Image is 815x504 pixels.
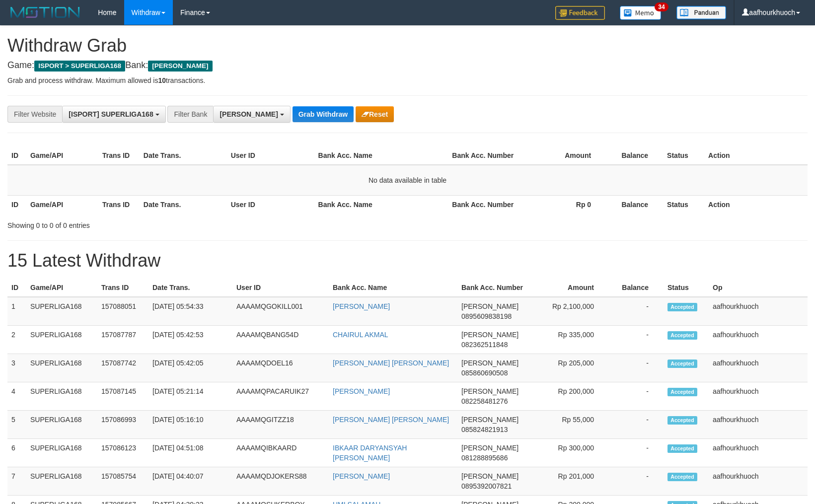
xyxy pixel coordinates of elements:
th: Bank Acc. Name [329,279,457,297]
th: Amount [527,279,609,297]
img: Feedback.jpg [555,6,605,20]
a: [PERSON_NAME] [333,472,390,480]
th: Action [704,146,808,165]
td: AAAAMQIBKAARD [232,439,329,467]
th: Date Trans. [140,195,227,214]
td: [DATE] 04:40:07 [148,467,232,496]
span: Accepted [667,416,697,425]
th: Game/API [26,146,98,165]
th: Bank Acc. Number [457,279,527,297]
td: aafhourkhuoch [709,467,808,496]
th: Balance [609,279,664,297]
td: SUPERLIGA168 [26,326,97,354]
span: [PERSON_NAME] [220,110,278,118]
td: SUPERLIGA168 [26,382,97,411]
span: [ISPORT] SUPERLIGA168 [69,110,153,118]
td: AAAAMQDJOKERS88 [232,467,329,496]
th: Date Trans. [140,146,227,165]
td: AAAAMQDOEL16 [232,354,329,382]
span: Accepted [667,303,697,311]
td: AAAAMQGITZZ18 [232,411,329,439]
td: - [609,439,664,467]
p: Grab and process withdraw. Maximum allowed is transactions. [7,75,808,85]
td: [DATE] 05:54:33 [148,297,232,326]
td: 157087742 [97,354,148,382]
td: 6 [7,439,26,467]
span: 34 [655,2,668,11]
a: CHAIRUL AKMAL [333,331,388,339]
td: AAAAMQPACARUIK27 [232,382,329,411]
td: Rp 335,000 [527,326,609,354]
td: Rp 201,000 [527,467,609,496]
th: Balance [606,146,663,165]
th: Status [663,195,704,214]
td: AAAAMQBANG54D [232,326,329,354]
th: Trans ID [98,146,140,165]
span: [PERSON_NAME] [461,359,519,367]
th: User ID [232,279,329,297]
span: ISPORT > SUPERLIGA168 [34,61,125,72]
td: - [609,297,664,326]
td: 157086123 [97,439,148,467]
td: aafhourkhuoch [709,297,808,326]
td: 157085754 [97,467,148,496]
span: Copy 082258481276 to clipboard [461,397,508,405]
th: Bank Acc. Number [448,146,520,165]
button: [PERSON_NAME] [213,106,290,123]
td: No data available in table [7,165,808,196]
span: Accepted [667,331,697,340]
td: 157087145 [97,382,148,411]
td: - [609,411,664,439]
a: [PERSON_NAME] [PERSON_NAME] [333,359,449,367]
td: aafhourkhuoch [709,439,808,467]
td: 5 [7,411,26,439]
span: [PERSON_NAME] [461,444,519,452]
th: Amount [520,146,606,165]
th: Trans ID [98,195,140,214]
td: 157088051 [97,297,148,326]
th: Balance [606,195,663,214]
a: [PERSON_NAME] [333,387,390,395]
td: AAAAMQGOKILL001 [232,297,329,326]
span: Copy 085860690508 to clipboard [461,369,508,377]
td: aafhourkhuoch [709,326,808,354]
span: [PERSON_NAME] [461,387,519,395]
h1: Withdraw Grab [7,36,808,56]
th: Status [664,279,709,297]
td: Rp 300,000 [527,439,609,467]
div: Filter Bank [167,106,213,123]
a: [PERSON_NAME] [PERSON_NAME] [333,416,449,424]
th: Trans ID [97,279,148,297]
td: [DATE] 05:21:14 [148,382,232,411]
td: [DATE] 04:51:08 [148,439,232,467]
th: Game/API [26,195,98,214]
th: Op [709,279,808,297]
span: [PERSON_NAME] [461,331,519,339]
span: Accepted [667,473,697,481]
th: Bank Acc. Number [448,195,520,214]
a: IBKAAR DARYANSYAH [PERSON_NAME] [333,444,407,462]
h1: 15 Latest Withdraw [7,251,808,271]
th: Date Trans. [148,279,232,297]
div: Showing 0 to 0 of 0 entries [7,216,332,230]
button: Reset [356,106,394,122]
span: Accepted [667,388,697,396]
td: - [609,382,664,411]
td: Rp 2,100,000 [527,297,609,326]
td: aafhourkhuoch [709,411,808,439]
th: ID [7,146,26,165]
td: - [609,467,664,496]
td: aafhourkhuoch [709,354,808,382]
div: Filter Website [7,106,62,123]
img: panduan.png [676,6,726,19]
th: ID [7,195,26,214]
td: SUPERLIGA168 [26,411,97,439]
span: Copy 082362511848 to clipboard [461,341,508,349]
span: [PERSON_NAME] [148,61,212,72]
td: aafhourkhuoch [709,382,808,411]
td: 2 [7,326,26,354]
span: [PERSON_NAME] [461,472,519,480]
span: Accepted [667,360,697,368]
td: 4 [7,382,26,411]
td: Rp 205,000 [527,354,609,382]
